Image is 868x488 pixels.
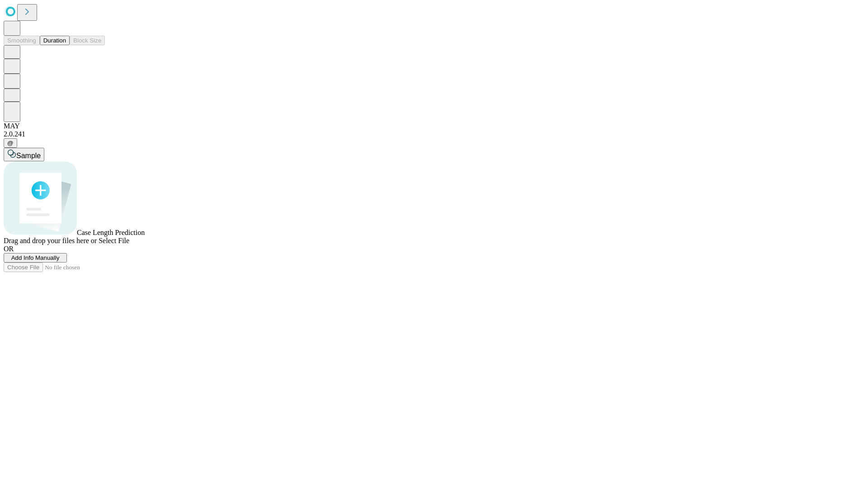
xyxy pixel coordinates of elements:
[77,229,145,236] span: Case Length Prediction
[4,138,17,148] button: @
[4,36,40,45] button: Smoothing
[4,253,67,263] button: Add Info Manually
[4,237,97,244] span: Drag and drop your files here or
[7,140,14,146] span: @
[4,148,44,161] button: Sample
[4,130,864,138] div: 2.0.241
[40,36,70,45] button: Duration
[99,237,129,244] span: Select File
[4,245,14,253] span: OR
[4,122,864,130] div: MAY
[11,254,60,261] span: Add Info Manually
[16,152,41,160] span: Sample
[70,36,105,45] button: Block Size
